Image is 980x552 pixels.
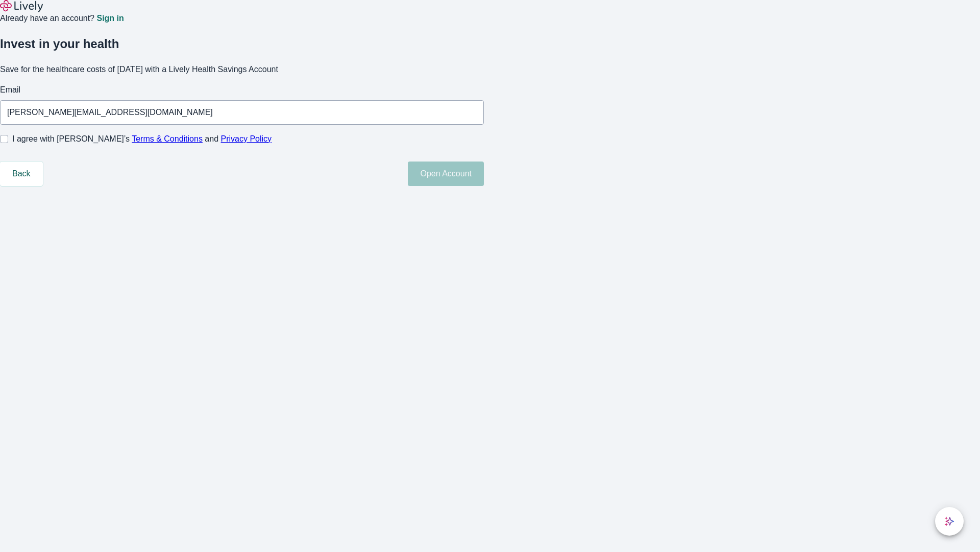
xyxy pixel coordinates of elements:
[944,516,954,526] svg: Lively AI Assistant
[935,507,964,536] button: chat
[221,134,272,143] a: Privacy Policy
[12,133,272,145] span: I agree with [PERSON_NAME]’s and
[96,14,124,22] a: Sign in
[132,134,203,143] a: Terms & Conditions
